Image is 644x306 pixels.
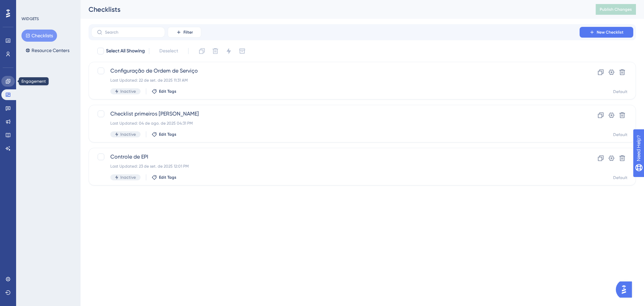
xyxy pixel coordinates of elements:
button: Filter [168,27,201,38]
div: Default [613,132,628,137]
span: Deselect [159,47,178,55]
span: Edit Tags [159,175,176,180]
input: Search [105,30,159,35]
button: Checklists [21,30,57,42]
button: Edit Tags [152,175,176,180]
span: Controle de EPI [110,153,560,161]
div: Checklists [89,5,579,14]
button: Resource Centers [21,44,73,56]
button: New Checklist [580,27,633,38]
span: Edit Tags [159,132,176,137]
div: Last Updated: 04 de ago. de 2025 04:31 PM [110,121,560,126]
span: New Checklist [597,30,624,35]
span: Checklist primeiros [PERSON_NAME] [110,110,560,118]
span: Inactive [120,89,136,94]
div: Default [613,89,628,94]
div: Last Updated: 22 de set. de 2025 11:31 AM [110,78,560,83]
span: Edit Tags [159,89,176,94]
span: Configuração de Ordem de Serviço [110,67,560,75]
iframe: UserGuiding AI Assistant Launcher [616,279,636,300]
div: Default [613,175,628,180]
span: Filter [183,30,193,35]
span: Select All Showing [106,47,145,55]
span: Need Help? [16,2,42,10]
div: WIDGETS [21,16,39,21]
button: Edit Tags [152,89,176,94]
span: Publish Changes [600,7,632,12]
span: Inactive [120,132,136,137]
button: Publish Changes [596,4,636,15]
span: Inactive [120,175,136,180]
div: Last Updated: 23 de set. de 2025 12:01 PM [110,164,560,169]
button: Deselect [153,45,184,57]
button: Edit Tags [152,132,176,137]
